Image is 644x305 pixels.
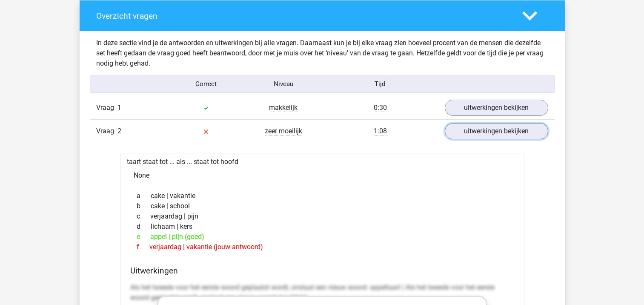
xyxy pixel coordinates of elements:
div: verjaardag | vakantie (jouw antwoord) [130,242,514,252]
div: Niveau [245,79,322,89]
span: a [137,191,151,201]
h4: Uitwerkingen [130,266,514,276]
div: Correct [167,79,245,89]
a: uitwerkingen bekijken [445,123,548,139]
span: b [137,201,151,211]
span: 2 [117,127,121,135]
span: 0:30 [374,104,387,112]
div: verjaardag | pijn [130,211,514,222]
span: makkelijk [269,104,298,112]
div: lichaam | kers [130,222,514,232]
span: f [137,242,149,252]
a: uitwerkingen bekijken [445,100,548,116]
span: d [137,222,151,232]
div: None [127,167,518,184]
div: Tijd [322,79,438,89]
div: In deze sectie vind je de antwoorden en uitwerkingen bij alle vragen. Daarnaast kun je bij elke v... [90,38,555,69]
div: appel | pijn (goed) [130,232,514,242]
span: c [137,211,150,222]
div: cake | school [130,201,514,211]
span: 1:08 [374,127,387,135]
span: e [137,232,150,242]
p: Als het tweede voor het eerste woord geplaatst wordt, onstaat een nieuw woord: appeltaart | Als h... [130,282,514,303]
div: cake | vakantie [130,191,514,201]
span: Vraag [96,126,117,136]
h4: Overzicht vragen [96,11,509,21]
span: zeer moeilijk [265,127,302,135]
span: 1 [117,104,121,112]
span: Vraag [96,103,117,113]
